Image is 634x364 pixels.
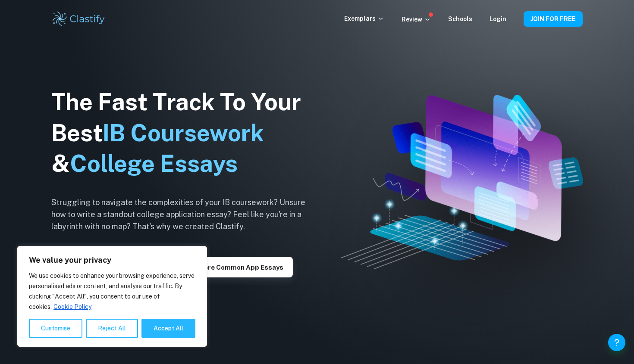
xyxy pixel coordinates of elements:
[180,263,293,271] a: Explore Common App essays
[608,334,625,351] button: Help and Feedback
[344,14,384,23] p: Exemplars
[141,319,195,338] button: Accept All
[51,10,106,28] img: Clastify logo
[402,15,431,24] p: Review
[524,11,583,27] button: JOIN FOR FREE
[103,119,264,146] span: IB Coursework
[29,255,195,265] p: We value your privacy
[51,87,319,180] h1: The Fast Track To Your Best &
[51,196,319,233] h6: Struggling to navigate the complexities of your IB coursework? Unsure how to write a standout col...
[86,319,138,338] button: Reject All
[17,246,207,347] div: We value your privacy
[490,16,506,22] a: Login
[341,95,583,270] img: Clastify hero
[70,150,238,177] span: College Essays
[53,303,92,311] a: Cookie Policy
[180,257,293,277] button: Explore Common App essays
[29,319,82,338] button: Customise
[448,16,472,22] a: Schools
[29,271,195,312] p: We use cookies to enhance your browsing experience, serve personalised ads or content, and analys...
